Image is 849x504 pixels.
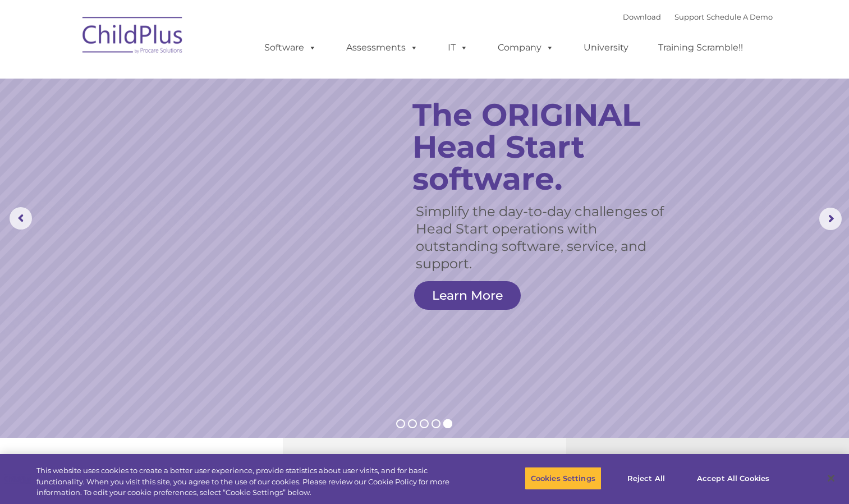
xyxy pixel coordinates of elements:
[487,36,565,59] a: Company
[819,466,843,491] button: Close
[416,203,664,272] rs-layer: Simplify the day-to-day challenges of Head Start operations with outstanding software, service, a...
[691,466,775,490] button: Accept All Cookies
[414,281,521,310] a: Learn More
[611,466,681,490] button: Reject All
[253,36,328,59] a: Software
[623,12,773,21] font: |
[572,36,640,59] a: University
[674,12,704,21] a: Support
[647,36,754,59] a: Training Scramble!!
[706,12,773,21] a: Schedule A Demo
[77,9,189,65] img: ChildPlus by Procare Solutions
[36,465,467,498] div: This website uses cookies to create a better user experience, provide statistics about user visit...
[437,36,479,59] a: IT
[623,12,661,21] a: Download
[525,466,602,490] button: Cookies Settings
[412,99,677,195] rs-layer: The ORIGINAL Head Start software.
[335,36,429,59] a: Assessments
